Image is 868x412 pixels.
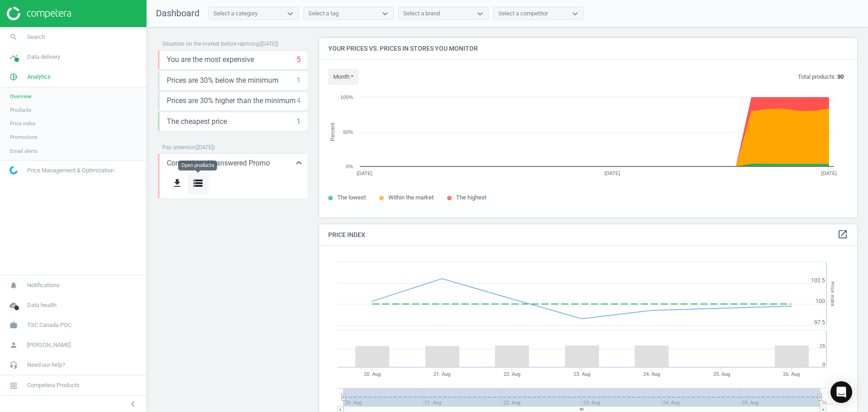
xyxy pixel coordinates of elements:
[798,73,844,81] p: Total products:
[343,129,353,135] text: 50%
[403,9,440,18] div: Select a brand
[297,55,301,65] div: 5
[27,53,60,61] span: Data delivery
[713,371,730,377] tspan: 25. Aug
[328,69,359,85] button: month
[820,343,825,349] text: 25
[167,76,278,85] span: Prices are 30% below the minimum
[259,41,278,47] span: ( [DATE] )
[167,55,254,65] span: You are the most expensive
[297,96,301,106] div: 4
[830,281,835,306] tspan: Price Index
[811,277,825,284] text: 102.5
[213,9,258,18] div: Select a category
[297,117,301,127] div: 1
[195,144,215,151] span: ( [DATE] )
[172,178,183,189] i: get_app
[293,157,304,168] i: keyboard_arrow_up
[319,224,857,246] h4: Price Index
[10,147,38,155] span: Email alerts
[27,281,60,289] span: Notifications
[830,381,852,403] div: Open Intercom Messenger
[821,400,833,406] tspan: 26. …
[5,297,22,314] i: cloud_done
[27,33,45,41] span: Search
[837,73,844,80] b: 30
[364,371,381,377] tspan: 20. Aug
[167,158,270,168] span: Competitors Unanswered Promo
[456,194,486,201] span: The highest
[162,41,259,47] span: Situation on the market before repricing
[5,28,22,46] i: search
[783,371,800,377] tspan: 26. Aug
[193,178,203,189] i: storage
[5,48,22,66] i: timeline
[434,371,450,377] tspan: 21. Aug
[337,194,366,201] span: The lowest
[10,93,32,100] span: Overview
[837,229,848,240] i: open_in_new
[5,277,22,294] i: notifications
[319,38,857,59] h4: Your prices vs. prices in stores you monitor
[574,371,590,377] tspan: 23. Aug
[27,321,71,329] span: TSC Canada POC
[156,8,199,19] span: Dashboard
[388,194,434,201] span: Within the market
[498,9,548,18] div: Select a competitor
[27,166,114,175] span: Price Management & Optimization
[167,96,296,106] span: Prices are 30% higher than the minimum
[821,170,837,176] tspan: [DATE]
[346,164,353,169] text: 0%
[340,95,353,100] text: 100%
[127,398,138,409] i: chevron_left
[5,317,22,334] i: work
[814,319,825,326] text: 97.5
[10,133,38,141] span: Promotions
[297,76,301,85] div: 1
[27,381,80,389] span: Competera Products
[167,173,188,194] button: get_app
[330,122,336,141] tspan: Percent
[822,362,825,368] text: 0
[290,154,308,172] button: keyboard_arrow_up
[167,117,227,127] span: The cheapest price
[27,301,57,309] span: Data health
[27,361,65,369] span: Need our help?
[643,371,660,377] tspan: 24. Aug
[178,161,217,170] div: Open products
[837,229,848,241] a: open_in_new
[5,356,22,374] i: headset_mic
[5,336,22,354] i: person
[27,341,71,349] span: [PERSON_NAME]
[308,9,339,18] div: Select a tag
[504,371,520,377] tspan: 22. Aug
[162,144,195,151] span: Pay attention
[604,170,620,176] tspan: [DATE]
[122,398,144,410] button: chevron_left
[7,7,71,20] img: ajHJNr6hYgQAAAAASUVORK5CYII=
[188,173,208,194] button: storage
[357,170,373,176] tspan: [DATE]
[9,166,18,175] img: wGWNvw8QSZomAAAAABJRU5ErkJggg==
[816,298,825,304] text: 100
[5,68,22,85] i: pie_chart_outlined
[10,106,31,114] span: Products
[10,120,36,127] span: Price index
[27,73,51,81] span: Analytics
